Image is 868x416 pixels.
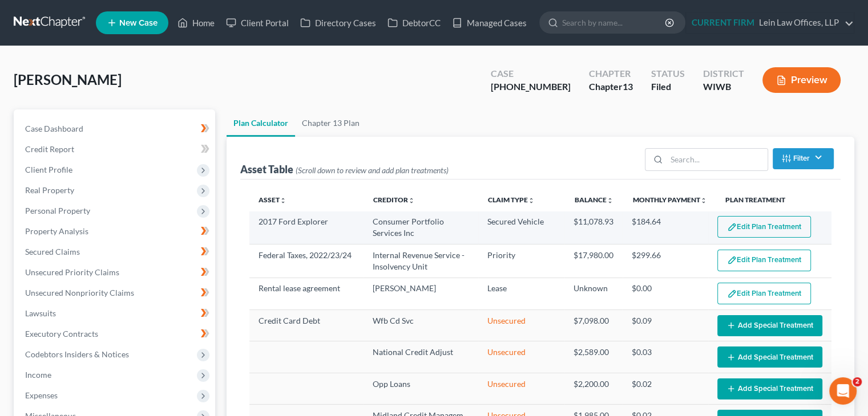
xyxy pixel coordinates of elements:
[727,289,737,299] img: edit-pencil-c1479a1de80d8dea1e2430c2f745a3c6a07e9d7aa2eeffe225670001d78357a8.svg
[446,13,532,33] a: Managed Cases
[25,124,83,133] span: Case Dashboard
[25,267,119,277] span: Unsecured Priority Claims
[25,226,88,236] span: Property Analysis
[575,195,613,204] a: Balanceunfold_more
[623,244,708,278] td: $299.66
[853,377,862,386] span: 2
[382,13,446,33] a: DebtorCC
[249,244,364,278] td: Federal Taxes, 2022/23/24
[16,242,215,262] a: Secured Claims
[172,13,220,33] a: Home
[227,109,295,137] a: Plan Calculator
[249,310,364,341] td: Credit Card Debt
[25,329,98,338] span: Executory Contracts
[364,244,478,278] td: Internal Revenue Service - Insolvency Unit
[667,149,768,170] input: Search...
[249,278,364,309] td: Rental lease agreement
[478,310,564,341] td: Unsecured
[373,195,415,204] a: Creditorunfold_more
[478,278,564,309] td: Lease
[623,81,633,92] span: 13
[703,67,744,80] div: District
[364,373,478,404] td: Opp Loans
[478,211,564,244] td: Secured Vehicle
[16,324,215,344] a: Executory Contracts
[220,13,294,33] a: Client Portal
[528,197,535,204] i: unfold_more
[25,288,134,297] span: Unsecured Nonpriority Claims
[491,67,571,80] div: Case
[686,13,854,33] a: CURRENT FIRMLein Law Offices, LLP
[623,310,708,341] td: $0.09
[623,341,708,373] td: $0.03
[408,197,415,204] i: unfold_more
[727,255,737,265] img: edit-pencil-c1479a1de80d8dea1e2430c2f745a3c6a07e9d7aa2eeffe225670001d78357a8.svg
[717,250,811,271] button: Edit Plan Treatment
[295,109,366,137] a: Chapter 13 Plan
[240,162,449,176] div: Asset Table
[564,373,623,404] td: $2,200.00
[478,244,564,278] td: Priority
[633,195,707,204] a: Monthly Paymentunfold_more
[727,222,737,232] img: edit-pencil-c1479a1de80d8dea1e2430c2f745a3c6a07e9d7aa2eeffe225670001d78357a8.svg
[25,308,56,318] span: Lawsuits
[488,195,535,204] a: Claim Typeunfold_more
[717,216,811,238] button: Edit Plan Treatment
[692,17,754,27] strong: CURRENT FIRM
[249,211,364,244] td: 2017 Ford Explorer
[717,283,811,304] button: Edit Plan Treatment
[717,378,822,399] button: Add Special Treatment
[16,221,215,242] a: Property Analysis
[25,165,72,174] span: Client Profile
[25,370,51,380] span: Income
[25,206,90,215] span: Personal Property
[119,19,158,27] span: New Case
[564,310,623,341] td: $7,098.00
[280,197,286,204] i: unfold_more
[717,346,822,368] button: Add Special Treatment
[14,71,122,88] span: [PERSON_NAME]
[491,80,571,93] div: [PHONE_NUMBER]
[651,67,685,80] div: Status
[716,189,831,211] th: Plan Treatment
[623,373,708,404] td: $0.02
[623,278,708,309] td: $0.00
[589,67,633,80] div: Chapter
[651,80,685,93] div: Filed
[25,390,58,400] span: Expenses
[829,377,857,405] iframe: Intercom live chat
[564,211,623,244] td: $11,078.93
[16,283,215,303] a: Unsecured Nonpriority Claims
[607,197,613,204] i: unfold_more
[259,195,286,204] a: Assetunfold_more
[25,247,80,256] span: Secured Claims
[364,278,478,309] td: [PERSON_NAME]
[296,165,449,175] span: (Scroll down to review and add plan treatments)
[25,349,129,359] span: Codebtors Insiders & Notices
[703,80,744,93] div: WIWB
[762,67,841,93] button: Preview
[364,341,478,373] td: National Credit Adjust
[564,244,623,278] td: $17,980.00
[16,139,215,160] a: Credit Report
[25,144,74,154] span: Credit Report
[364,310,478,341] td: Wfb Cd Svc
[16,303,215,324] a: Lawsuits
[564,341,623,373] td: $2,589.00
[16,119,215,139] a: Case Dashboard
[589,80,633,93] div: Chapter
[364,211,478,244] td: Consumer Portfolio Services Inc
[294,13,382,33] a: Directory Cases
[623,211,708,244] td: $184.64
[562,12,667,33] input: Search by name...
[700,197,707,204] i: unfold_more
[478,373,564,404] td: Unsecured
[564,278,623,309] td: Unknown
[478,341,564,373] td: Unsecured
[773,148,834,169] button: Filter
[25,185,74,195] span: Real Property
[717,315,822,336] button: Add Special Treatment
[16,262,215,283] a: Unsecured Priority Claims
